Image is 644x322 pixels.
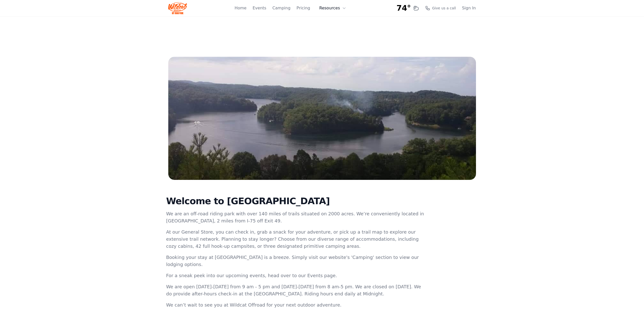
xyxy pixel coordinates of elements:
img: Wildcat Logo [168,2,187,14]
a: Events [253,5,266,11]
a: Give us a call [425,6,456,11]
p: We are an off-road riding park with over 140 miles of trails situated on 2000 acres. We’re conven... [166,210,425,224]
h2: Welcome to [GEOGRAPHIC_DATA] [166,196,425,206]
button: Resources [316,3,349,13]
span: Give us a call [432,6,456,11]
p: At our General Store, you can check in, grab a snack for your adventure, or pick up a trail map t... [166,229,425,250]
p: We are open [DATE]-[DATE] from 9 am - 5 pm and [DATE]-[DATE] from 8 am-5 pm. We are closed on [DA... [166,283,425,297]
p: We can’t wait to see you at Wildcat Offroad for your next outdoor adventure. [166,301,425,309]
span: 74° [397,4,411,13]
a: Home [235,5,246,11]
p: For a sneak peek into our upcoming events, head over to our Events page. [166,272,425,279]
a: Camping [272,5,290,11]
p: Booking your stay at [GEOGRAPHIC_DATA] is a breeze. Simply visit our website's 'Camping' section ... [166,254,425,268]
a: Sign In [462,5,476,11]
a: Pricing [297,5,310,11]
